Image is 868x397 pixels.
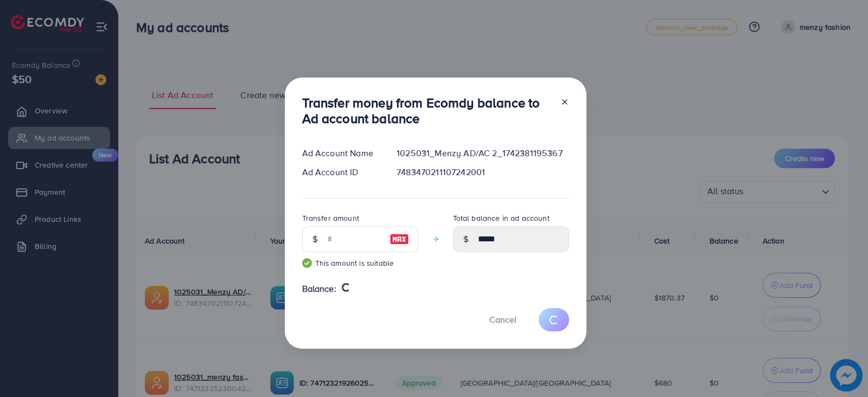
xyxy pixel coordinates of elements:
img: image [390,233,409,246]
button: Cancel [476,308,530,331]
div: 1025031_Menzy AD/AC 2_1742381195367 [388,147,577,159]
label: Total balance in ad account [453,213,550,223]
div: Ad Account Name [293,147,388,159]
small: This amount is suitable [302,258,418,268]
label: Transfer amount [302,213,359,223]
h3: Transfer money from Ecomdy balance to Ad account balance [302,95,552,126]
img: guide [302,258,312,268]
span: Cancel [489,313,516,325]
span: Balance: [302,283,336,295]
div: Ad Account ID [293,166,388,178]
div: 7483470211107242001 [388,166,577,178]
